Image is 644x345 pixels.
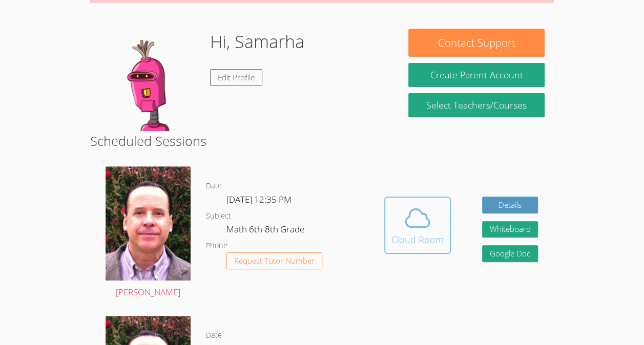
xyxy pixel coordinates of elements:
div: Cloud Room [391,232,444,247]
button: Cloud Room [384,197,451,254]
button: Whiteboard [482,221,538,238]
a: [PERSON_NAME] [106,166,191,299]
a: Details [482,197,538,213]
dt: Date [206,329,222,342]
a: Select Teachers/Courses [408,93,544,117]
button: Request Tutor Number [226,252,322,269]
span: [DATE] 12:35 PM [226,193,292,205]
dt: Date [206,180,222,192]
dt: Phone [206,240,227,252]
img: avatar.png [106,166,191,281]
img: default.png [99,29,202,131]
a: Google Doc [482,245,538,262]
dd: Math 6th-8th Grade [226,222,306,240]
dt: Subject [206,210,231,223]
h2: Scheduled Sessions [90,131,554,150]
button: Contact Support [408,29,544,57]
span: Request Tutor Number [234,257,315,265]
button: Create Parent Account [408,63,544,87]
a: Edit Profile [210,69,262,86]
h1: Hi, Samarha [210,29,304,55]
